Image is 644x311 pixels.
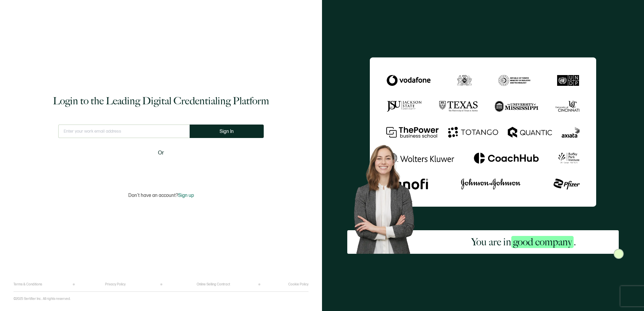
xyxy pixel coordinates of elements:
h2: You are in . [471,235,576,249]
img: Sertifier Login - You are in <span class="strong-h">good company</span>. Hero [347,139,429,254]
input: Enter your work email address [58,125,190,138]
h1: Login to the Leading Digital Credentialing Platform [53,94,269,108]
a: Cookie Policy [288,282,309,286]
span: good company [511,236,574,248]
a: Terms & Conditions [13,282,42,286]
p: ©2025 Sertifier Inc.. All rights reserved. [13,297,71,301]
iframe: Sign in with Google Button [119,162,203,176]
p: Don't have an account? [128,193,194,198]
a: Privacy Policy [105,282,126,286]
span: Sign In [220,129,234,134]
iframe: Chat Widget [610,279,644,311]
a: Online Selling Contract [197,282,230,286]
img: Sertifier Login [614,249,624,259]
span: Or [158,149,164,157]
span: Sign up [178,193,194,198]
img: Sertifier Login - You are in <span class="strong-h">good company</span>. [370,57,596,206]
button: Sign In [190,125,264,138]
